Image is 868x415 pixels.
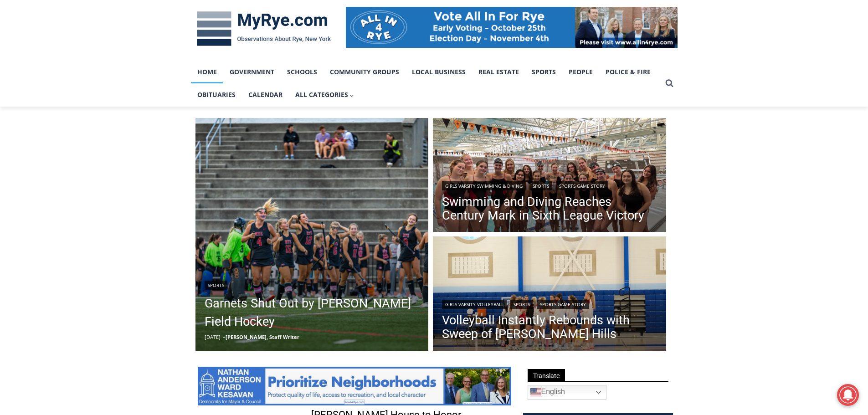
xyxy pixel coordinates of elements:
[433,118,666,235] a: Read More Swimming and Diving Reaches Century Mark in Sixth League Victory
[433,118,666,235] img: (PHOTO: The Rye - Rye Neck - Blind Brook Swim and Dive team from a victory on September 19, 2025....
[433,236,666,353] a: Read More Volleyball Instantly Rebounds with Sweep of Byram Hills
[195,118,429,351] img: (PHOTO: The Rye Field Hockey team celebrating on September 16, 2025. Credit: Maureen Tsuchida.)
[223,333,226,340] span: –
[195,118,429,351] a: Read More Garnets Shut Out by Horace Greeley Field Hockey
[661,75,678,92] button: View Search Form
[324,61,406,83] a: Community Groups
[191,83,242,106] a: Obituaries
[442,298,657,309] div: | |
[96,77,100,86] div: 1
[562,61,599,83] a: People
[242,83,289,106] a: Calendar
[528,369,565,381] span: Translate
[346,7,678,48] img: All in for Rye
[442,300,507,309] a: Girls Varsity Volleyball
[230,0,431,88] div: "[PERSON_NAME] and I covered the [DATE] Parade, which was a really eye opening experience as I ha...
[442,195,657,222] a: Swimming and Diving Reaches Century Mark in Sixth League Victory
[281,61,324,83] a: Schools
[0,0,91,91] img: s_800_29ca6ca9-f6cc-433c-a631-14f6620ca39b.jpeg
[510,300,533,309] a: Sports
[0,91,136,113] a: [PERSON_NAME] Read Sanctuary Fall Fest: [DATE]
[191,61,223,83] a: Home
[205,281,227,290] a: Sports
[530,387,541,398] img: en
[205,294,420,331] a: Garnets Shut Out by [PERSON_NAME] Field Hockey
[7,92,121,113] h4: [PERSON_NAME] Read Sanctuary Fall Fest: [DATE]
[406,61,472,83] a: Local Business
[529,181,552,190] a: Sports
[102,77,104,86] div: /
[528,385,606,400] a: English
[191,61,661,107] nav: Primary Navigation
[238,91,422,111] span: Intern @ [DOMAIN_NAME]
[219,88,442,113] a: Intern @ [DOMAIN_NAME]
[205,333,221,340] time: [DATE]
[223,61,281,83] a: Government
[226,333,299,340] a: [PERSON_NAME], Staff Writer
[599,61,657,83] a: Police & Fire
[107,77,111,86] div: 6
[472,61,525,83] a: Real Estate
[537,300,589,309] a: Sports Game Story
[525,61,562,83] a: Sports
[433,236,666,353] img: (PHOTO: The 2025 Rye Varsity Volleyball team from a 3-0 win vs. Port Chester on Saturday, Septemb...
[96,27,132,75] div: Co-sponsored by Westchester County Parks
[442,181,526,190] a: Girls Varsity Swimming & Diving
[289,83,361,106] button: Child menu of All Categories
[191,5,337,52] img: MyRye.com
[556,181,608,190] a: Sports Game Story
[442,313,657,341] a: Volleyball Instantly Rebounds with Sweep of [PERSON_NAME] Hills
[442,179,657,190] div: | |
